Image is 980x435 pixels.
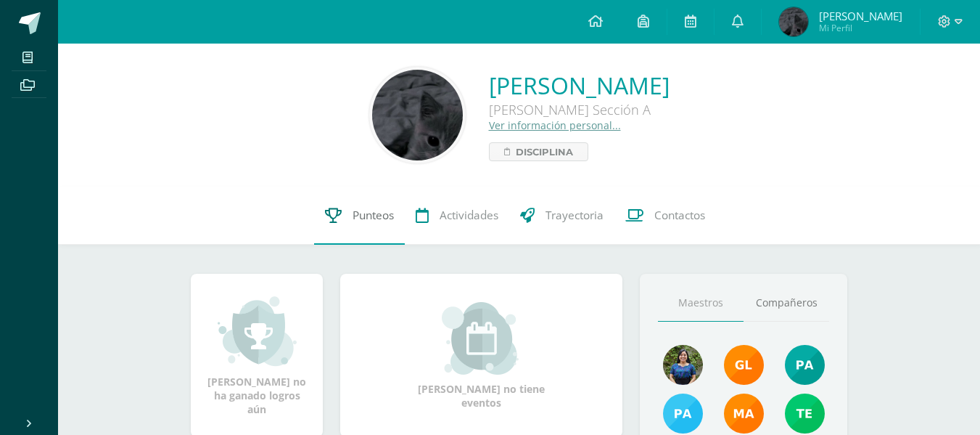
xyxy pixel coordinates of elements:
[724,394,764,434] img: 560278503d4ca08c21e9c7cd40ba0529.png
[440,208,498,223] span: Actividades
[614,187,716,245] a: Contactos
[405,187,509,245] a: Actividades
[489,118,621,132] a: Ver información personal...
[658,285,744,322] a: Maestros
[489,142,588,161] a: Disciplina
[509,187,614,245] a: Trayectoria
[372,70,463,160] img: 03c2c92714b9aa97f2cbf6ba10ddc65f.png
[314,187,405,245] a: Punteos
[744,285,829,322] a: Compañeros
[663,345,703,385] img: ea1e021c45f4b6377b2c1f7d95b2b569.png
[409,302,554,410] div: [PERSON_NAME] no tiene eventos
[205,295,308,416] div: [PERSON_NAME] no ha ganado logros aún
[819,22,902,34] span: Mi Perfil
[218,295,297,367] img: achievement_small.png
[654,208,705,223] span: Contactos
[779,7,808,36] img: ae8f675cdc2ac93a8575d964c836f19a.png
[819,9,902,23] span: [PERSON_NAME]
[545,208,604,223] span: Trayectoria
[785,394,825,434] img: f478d08ad3f1f0ce51b70bf43961b330.png
[516,143,573,160] span: Disciplina
[663,394,703,434] img: d0514ac6eaaedef5318872dd8b40be23.png
[442,302,521,375] img: event_small.png
[724,345,764,385] img: 895b5ece1ed178905445368d61b5ce67.png
[785,345,825,385] img: 40c28ce654064086a0d3fb3093eec86e.png
[353,208,394,223] span: Punteos
[489,70,670,101] a: [PERSON_NAME]
[489,101,670,118] div: [PERSON_NAME] Sección A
